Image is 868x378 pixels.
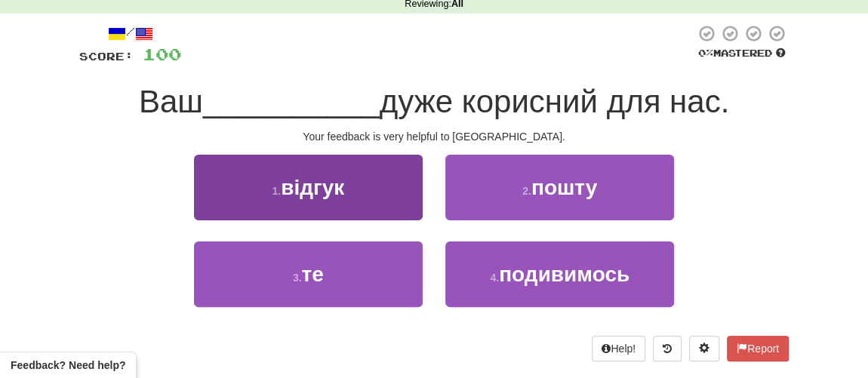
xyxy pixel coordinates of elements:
[302,263,324,286] span: те
[727,336,789,361] button: Report
[531,176,597,199] span: пошту
[695,47,789,60] div: Mastered
[445,155,674,220] button: 2.пошту
[194,241,423,307] button: 3.те
[79,24,181,43] div: /
[380,84,730,119] span: дуже корисний для нас.
[139,84,203,119] span: Ваш
[490,272,499,284] small: 4 .
[11,358,125,373] span: Open feedback widget
[79,129,789,144] div: Your feedback is very helpful to [GEOGRAPHIC_DATA].
[143,45,181,63] span: 100
[293,272,302,284] small: 3 .
[499,263,629,286] span: подивимось
[522,185,531,197] small: 2 .
[203,84,380,119] span: __________
[592,336,645,361] button: Help!
[698,47,713,59] span: 0 %
[445,241,674,307] button: 4.подивимось
[194,155,423,220] button: 1.відгук
[79,50,134,63] span: Score:
[653,336,682,361] button: Round history (alt+y)
[272,185,281,197] small: 1 .
[281,176,344,199] span: відгук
